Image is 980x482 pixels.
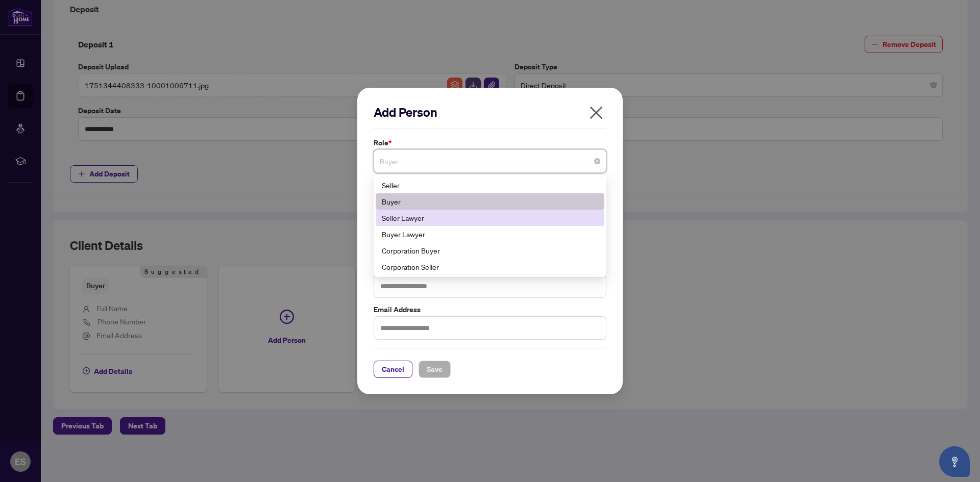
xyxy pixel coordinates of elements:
[374,104,606,120] h2: Add Person
[382,196,598,207] div: Buyer
[376,259,604,275] div: Corporation Seller
[588,105,604,121] span: close
[419,361,451,378] button: Save
[382,361,404,377] span: Cancel
[374,137,606,148] label: Role
[382,245,598,256] div: Corporation Buyer
[376,226,604,242] div: Buyer Lawyer
[376,177,604,193] div: Seller
[939,446,970,477] button: Open asap
[382,261,598,272] div: Corporation Seller
[374,304,606,315] label: Email Address
[376,242,604,259] div: Corporation Buyer
[374,361,412,378] button: Cancel
[380,151,600,171] span: Buyer
[382,212,598,223] div: Seller Lawyer
[594,158,600,164] span: close-circle
[376,193,604,210] div: Buyer
[382,180,598,191] div: Seller
[382,229,598,240] div: Buyer Lawyer
[376,210,604,226] div: Seller Lawyer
